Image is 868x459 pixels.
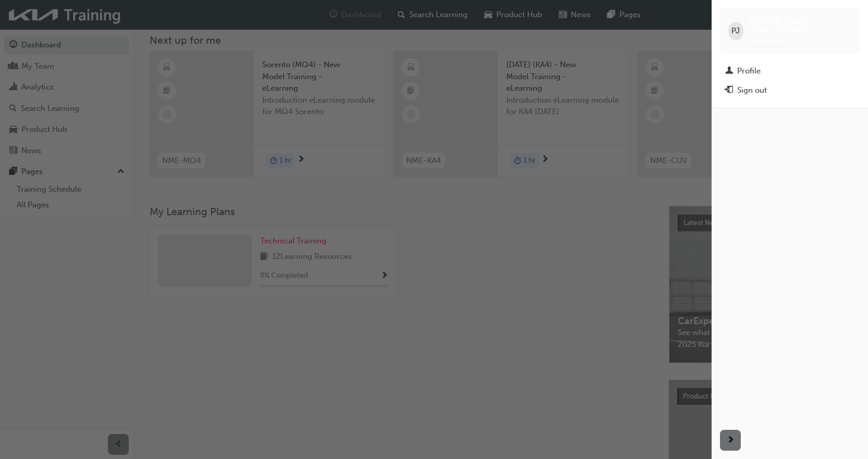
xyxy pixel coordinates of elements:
a: Profile [720,61,860,81]
span: PJ [731,25,740,37]
span: kau82441e4 [748,36,787,45]
div: Profile [737,65,761,77]
span: exit-icon [725,86,733,95]
div: Sign out [737,84,767,96]
span: [PERSON_NAME] [PERSON_NAME] [748,17,851,35]
span: next-icon [727,434,735,447]
button: Sign out [720,81,860,100]
span: man-icon [725,67,733,76]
